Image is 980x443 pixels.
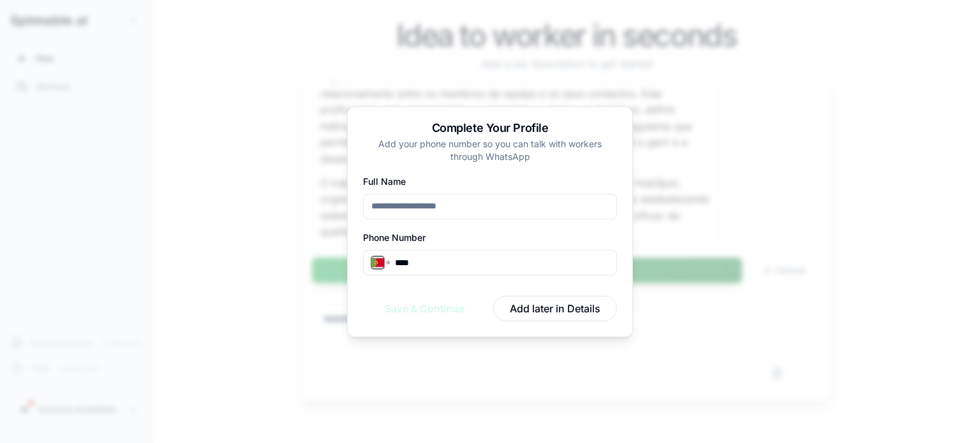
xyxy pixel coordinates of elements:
[363,122,617,134] h2: Complete Your Profile
[363,138,617,163] p: Add your phone number so you can talk with workers through WhatsApp
[363,232,426,243] label: Phone Number
[363,296,486,321] button: Save & Continue
[493,296,617,321] button: Add later in Details
[363,176,406,187] label: Full Name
